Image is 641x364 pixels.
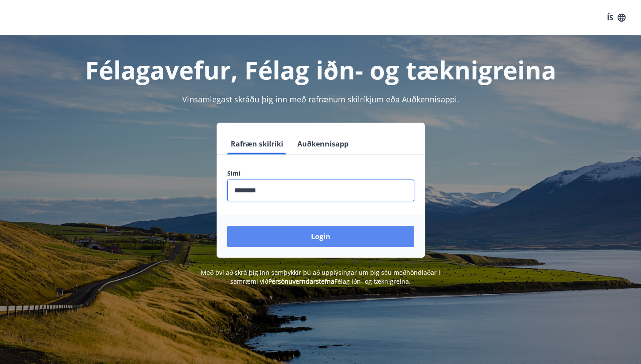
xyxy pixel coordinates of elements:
span: Með því að skrá þig inn samþykkir þú að upplýsingar um þig séu meðhöndlaðar í samræmi við Félag i... [201,268,440,285]
label: Sími [227,169,414,178]
a: Persónuverndarstefna [268,277,334,285]
span: Vinsamlegast skráðu þig inn með rafrænum skilríkjum eða Auðkennisappi. [182,94,459,105]
h1: Félagavefur, Félag iðn- og tæknigreina [14,53,628,86]
button: Login [227,226,414,247]
button: Rafræn skilríki [227,133,287,154]
button: ÍS [602,10,630,26]
button: Auðkennisapp [294,133,352,154]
